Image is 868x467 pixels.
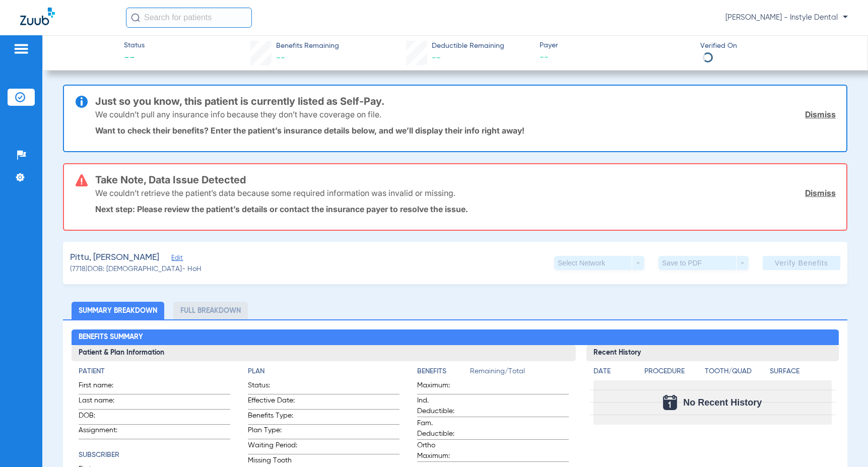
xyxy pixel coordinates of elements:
app-breakdown-title: Surface [770,366,831,380]
span: Benefits Remaining [276,41,339,51]
span: Ind. Deductible: [417,395,466,417]
h3: Take Note, Data Issue Detected [95,175,836,185]
h4: Benefits [417,366,470,377]
a: Dismiss [805,188,836,198]
span: Edit [171,254,180,264]
p: Next step: Please review the patient’s details or contact the insurance payer to resolve the issue. [95,204,836,214]
h4: Plan [248,366,399,377]
h3: Patient & Plan Information [72,345,576,361]
app-breakdown-title: Procedure [644,366,701,380]
h4: Tooth/Quad [705,366,766,377]
span: (7718) DOB: [DEMOGRAPHIC_DATA] - HoH [70,264,202,275]
span: -- [276,53,285,62]
span: First name: [79,380,128,394]
span: Maximum: [417,380,466,394]
app-breakdown-title: Tooth/Quad [705,366,766,380]
span: Deductible Remaining [432,41,504,51]
img: info-icon [76,96,88,108]
span: Benefits Type: [248,411,297,424]
app-breakdown-title: Date [593,366,636,380]
li: Summary Breakdown [72,302,164,319]
span: Ortho Maximum: [417,440,466,461]
span: Pittu, [PERSON_NAME] [70,251,159,264]
h4: Subscriber [79,450,230,460]
h4: Surface [770,366,831,377]
img: Calendar [663,395,677,410]
span: Status [124,40,145,51]
li: Full Breakdown [173,302,248,319]
span: -- [540,51,691,64]
span: Fam. Deductible: [417,418,466,439]
span: Payer [540,40,691,51]
span: Assignment: [79,425,128,439]
p: We couldn’t retrieve the patient’s data because some required information was invalid or missing. [95,188,455,198]
span: Last name: [79,395,128,409]
a: Dismiss [805,109,836,119]
span: Status: [248,380,297,394]
input: Search for patients [126,8,252,28]
p: Want to check their benefits? Enter the patient’s insurance details below, and we’ll display thei... [95,125,836,136]
span: [PERSON_NAME] - Instyle Dental [725,13,848,23]
span: DOB: [79,411,128,424]
p: We couldn’t pull any insurance info because they don’t have coverage on file. [95,109,381,119]
span: Remaining/Total [470,366,569,380]
h3: Just so you know, this patient is currently listed as Self-Pay. [95,96,836,106]
img: Zuub Logo [20,8,55,25]
app-breakdown-title: Benefits [417,366,470,380]
span: Waiting Period: [248,440,297,454]
span: Plan Type: [248,425,297,439]
h2: Benefits Summary [72,329,838,346]
h4: Procedure [644,366,701,377]
img: Search Icon [131,13,140,22]
h4: Patient [79,366,230,377]
h4: Date [593,366,636,377]
img: error-icon [76,174,88,186]
span: Effective Date: [248,395,297,409]
span: -- [124,51,145,65]
span: -- [432,53,441,62]
img: hamburger-icon [13,43,29,55]
span: Verified On [700,41,852,51]
h3: Recent History [586,345,838,361]
span: No Recent History [683,397,762,408]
